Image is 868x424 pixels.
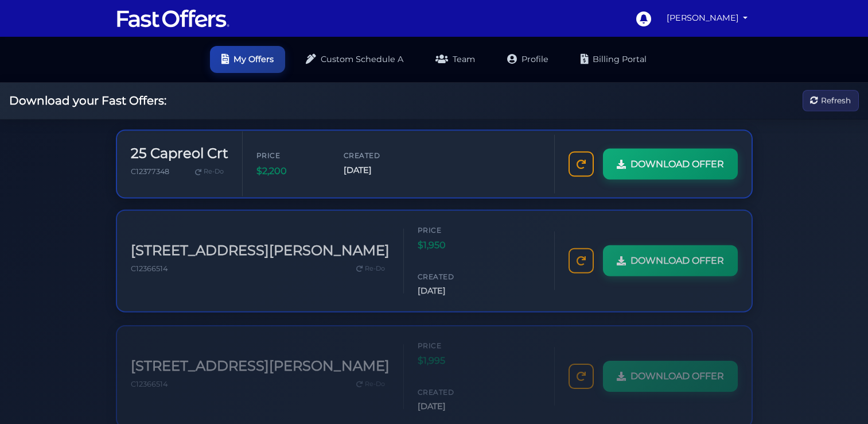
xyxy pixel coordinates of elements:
[418,268,486,279] span: Created
[256,163,325,178] span: $2,200
[418,347,486,362] span: $1,995
[352,259,390,273] a: Re-Do
[418,222,486,233] span: Price
[418,380,486,391] span: Created
[418,334,486,345] span: Price
[630,156,724,171] span: DOWNLOAD OFFER
[630,363,724,377] span: DOWNLOAD OFFER
[630,250,724,265] span: DOWNLOAD OFFER
[418,394,486,407] span: [DATE]
[418,282,486,295] span: [DATE]
[365,373,385,383] span: Re-Do
[9,94,166,107] h2: Download your Fast Offers:
[603,242,738,273] a: DOWNLOAD OFFER
[821,94,851,107] span: Refresh
[803,90,859,111] button: Refresh
[662,7,753,29] a: [PERSON_NAME]
[131,352,390,368] h3: [STREET_ADDRESS][PERSON_NAME]
[344,163,412,176] span: [DATE]
[294,46,415,73] a: Custom Schedule A
[131,261,168,270] span: C12366514
[496,46,560,73] a: Profile
[352,371,390,386] a: Re-Do
[344,149,412,160] span: Created
[256,149,325,160] span: Price
[365,261,385,271] span: Re-Do
[603,354,738,386] a: DOWNLOAD OFFER
[190,163,228,178] a: Re-Do
[569,46,658,73] a: Billing Portal
[131,373,168,382] span: C12366514
[131,240,390,256] h3: [STREET_ADDRESS][PERSON_NAME]
[603,148,738,179] a: DOWNLOAD OFFER
[131,144,228,161] h3: 25 Capreol Crt
[210,46,285,73] a: My Offers
[424,46,486,73] a: Team
[418,235,486,250] span: $1,950
[204,165,224,176] span: Re-Do
[131,166,169,175] span: C12377348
